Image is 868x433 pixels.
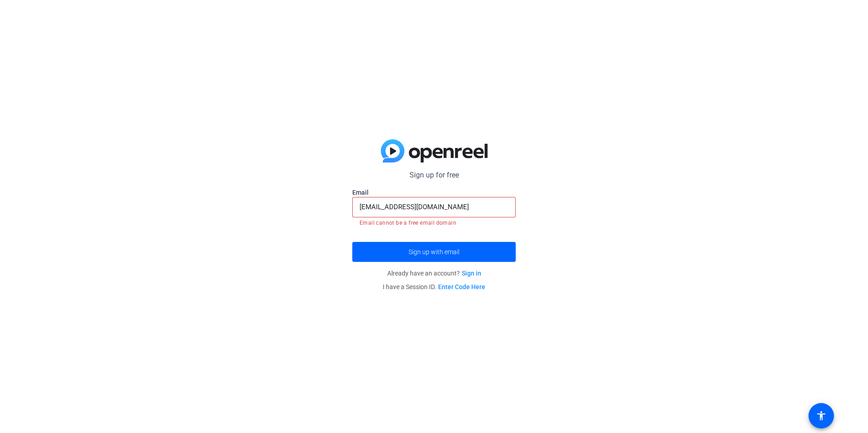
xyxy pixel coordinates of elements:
a: Enter Code Here [438,283,485,290]
span: I have a Session ID. [383,283,485,290]
a: Sign in [462,270,481,277]
mat-icon: accessibility [816,410,827,421]
img: blue-gradient.svg [381,139,488,163]
label: Email [352,188,516,197]
button: Sign up with email [352,242,516,262]
input: Enter Email Address [360,202,508,212]
p: Sign up for free [352,170,516,181]
span: Already have an account? [387,270,481,277]
mat-error: Email cannot be a free email domain [360,217,508,227]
